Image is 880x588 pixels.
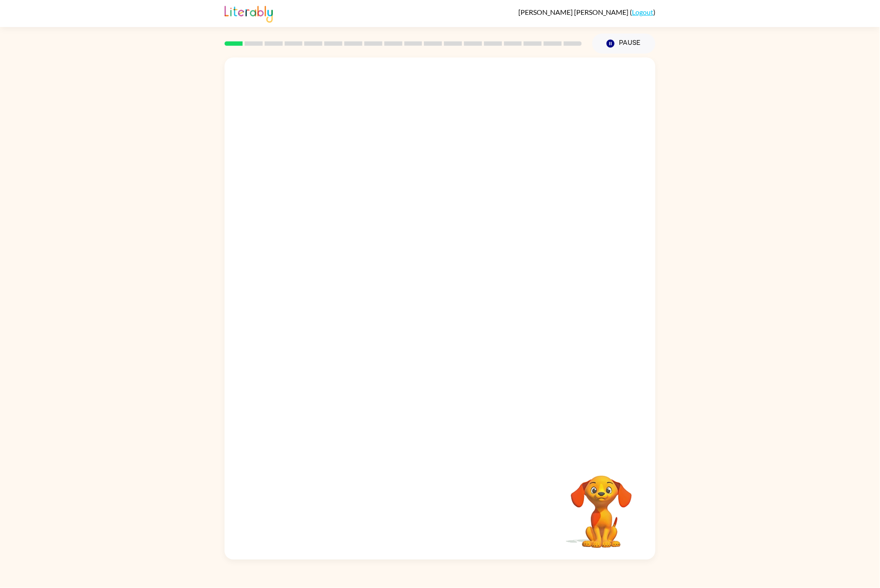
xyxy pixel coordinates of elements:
[518,8,630,16] span: [PERSON_NAME] [PERSON_NAME]
[592,34,655,54] button: Pause
[558,462,645,549] video: Your browser must support playing .mp4 files to use Literably. Please try using another browser.
[225,3,273,23] img: Literably
[518,8,655,16] div: ( )
[632,8,653,16] a: Logout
